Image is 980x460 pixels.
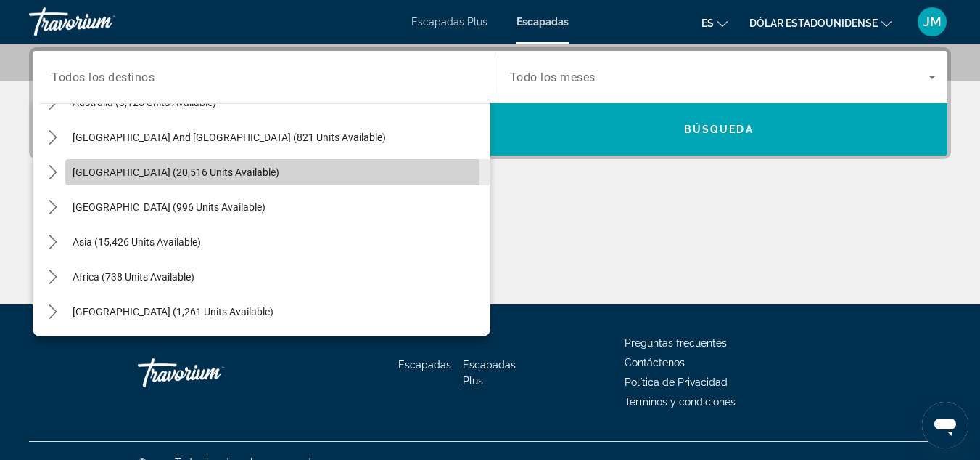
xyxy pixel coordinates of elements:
div: Search widget [33,51,947,156]
span: Todos los destinos [52,70,155,84]
iframe: Botón para iniciar la ventana de mensajería [922,402,968,448]
span: [GEOGRAPHIC_DATA] (1,261 units available) [73,306,273,318]
a: Escapadas Plus [463,359,516,387]
span: Búsqueda [684,124,754,135]
button: Select destination: Middle East (1,261 units available) [65,299,490,325]
input: Select destination [52,69,479,86]
a: Preguntas frecuentes [625,337,727,349]
button: Select destination: Africa (738 units available) [65,264,490,290]
button: Cambiar idioma [701,12,728,33]
div: Destination options [33,96,490,336]
button: Cambiar moneda [749,12,892,33]
button: Search [490,103,948,156]
button: Toggle Asia (15,426 units available) submenu [40,230,65,255]
a: Términos y condiciones [625,396,736,408]
a: Escapadas Plus [411,16,487,28]
button: Toggle Middle East (1,261 units available) submenu [40,299,65,325]
span: [GEOGRAPHIC_DATA] (996 units available) [73,201,265,213]
a: Travorium [29,3,174,41]
span: Todo los meses [510,70,596,84]
button: Select destination: Australia (3,126 units available) [65,89,490,116]
span: Asia (15,426 units available) [73,236,201,248]
a: Escapadas [398,359,451,371]
button: Toggle Central America (996 units available) submenu [40,195,65,220]
span: [GEOGRAPHIC_DATA] (20,516 units available) [73,166,279,178]
a: Contáctenos [625,357,685,368]
button: Select destination: Central America (996 units available) [65,194,490,220]
a: Escapadas [516,16,569,28]
button: Toggle Africa (738 units available) submenu [40,265,65,290]
button: Select destination: Asia (15,426 units available) [65,229,490,255]
a: Política de Privacidad [625,376,728,388]
button: Toggle Australia (3,126 units available) submenu [40,90,65,116]
font: Dólar estadounidense [749,17,878,29]
font: es [701,17,714,29]
span: [GEOGRAPHIC_DATA] and [GEOGRAPHIC_DATA] (821 units available) [73,132,386,143]
button: Menú de usuario [913,7,951,37]
button: Toggle South America (20,516 units available) submenu [40,160,65,185]
a: Ir a casa [138,351,283,395]
font: JM [923,14,942,29]
button: Select destination: South America (20,516 units available) [65,159,490,185]
button: Select destination: South Pacific and Oceania (821 units available) [65,124,490,150]
button: Toggle South Pacific and Oceania (821 units available) submenu [40,125,65,150]
span: Africa (738 units available) [73,271,194,283]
